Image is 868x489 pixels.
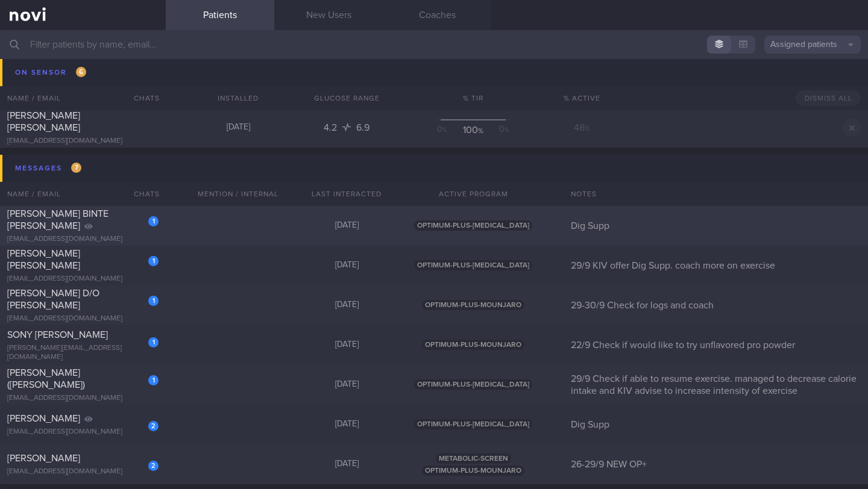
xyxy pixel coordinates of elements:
[7,77,80,87] span: [PERSON_NAME]
[422,300,524,310] span: OPTIMUM-PLUS-MOUNJARO
[564,260,868,272] div: 29/9 KIV offer Dig Supp. coach more on exercise
[7,394,159,403] div: [EMAIL_ADDRESS][DOMAIN_NAME]
[414,419,532,429] span: OPTIMUM-PLUS-[MEDICAL_DATA]
[7,209,108,231] span: [PERSON_NAME] BINTE [PERSON_NAME]
[148,461,159,471] div: 2
[7,111,80,132] span: [PERSON_NAME] [PERSON_NAME]
[184,182,292,206] div: Mention / Internal
[148,375,159,385] div: 1
[462,124,485,136] div: 100
[12,160,84,176] div: Messages
[71,163,81,173] span: 7
[585,125,590,132] sub: %
[546,122,618,134] div: 48
[118,182,166,206] div: Chats
[7,467,159,476] div: [EMAIL_ADDRESS][DOMAIN_NAME]
[437,84,459,96] div: 0
[564,299,868,311] div: 29-30/9 Check for logs and coach
[7,330,108,340] span: SONY [PERSON_NAME]
[478,128,483,135] sub: %
[564,220,868,232] div: Dig Supp
[436,453,511,464] span: METABOLIC-SCREEN
[422,466,524,476] span: OPTIMUM-PLUS-MOUNJARO
[292,379,401,390] div: [DATE]
[292,182,401,206] div: Last Interacted
[7,368,85,390] span: [PERSON_NAME] ([PERSON_NAME])
[442,127,447,133] sub: %
[7,91,159,100] div: [EMAIL_ADDRESS][DOMAIN_NAME]
[7,288,99,310] span: [PERSON_NAME] D/O [PERSON_NAME]
[324,123,339,132] span: 4.2
[324,83,339,93] span: 3.9
[764,36,861,54] button: Assigned patients
[401,182,546,206] div: Active Program
[583,86,589,93] sub: %
[478,88,483,95] sub: %
[148,296,159,306] div: 1
[7,314,159,323] div: [EMAIL_ADDRESS][DOMAIN_NAME]
[184,83,292,93] div: [DATE]
[148,421,159,431] div: 2
[7,428,159,437] div: [EMAIL_ADDRESS][DOMAIN_NAME]
[546,82,618,94] div: 31
[7,249,80,270] span: [PERSON_NAME] [PERSON_NAME]
[564,339,868,351] div: 22/9 Check if would like to try unflavored pro powder
[487,124,509,136] div: 0
[292,220,401,231] div: [DATE]
[505,87,509,93] sub: %
[148,216,159,226] div: 1
[414,379,532,390] span: OPTIMUM-PLUS-[MEDICAL_DATA]
[564,419,868,431] div: Dig Supp
[148,337,159,347] div: 1
[564,373,868,397] div: 29/9 Check if able to resume exercise. managed to decrease calorie intake and KIV advise to incre...
[292,300,401,311] div: [DATE]
[564,458,868,470] div: 26-29/9 NEW OP+
[462,84,485,96] div: 100
[292,459,401,470] div: [DATE]
[437,124,459,136] div: 0
[414,220,532,231] span: OPTIMUM-PLUS-[MEDICAL_DATA]
[7,137,159,146] div: [EMAIL_ADDRESS][DOMAIN_NAME]
[7,453,80,463] span: [PERSON_NAME]
[292,419,401,430] div: [DATE]
[487,84,509,96] div: 0
[505,127,509,133] sub: %
[414,260,532,270] span: OPTIMUM-PLUS-[MEDICAL_DATA]
[356,123,370,132] span: 6.9
[184,122,292,133] div: [DATE]
[7,344,159,362] div: [PERSON_NAME][EMAIL_ADDRESS][DOMAIN_NAME]
[148,256,159,266] div: 1
[422,340,524,350] span: OPTIMUM-PLUS-MOUNJARO
[356,83,370,93] span: 6.3
[292,340,401,350] div: [DATE]
[7,235,159,244] div: [EMAIL_ADDRESS][DOMAIN_NAME]
[7,414,80,423] span: [PERSON_NAME]
[442,87,447,93] sub: %
[564,182,868,206] div: Notes
[292,260,401,271] div: [DATE]
[7,275,159,284] div: [EMAIL_ADDRESS][DOMAIN_NAME]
